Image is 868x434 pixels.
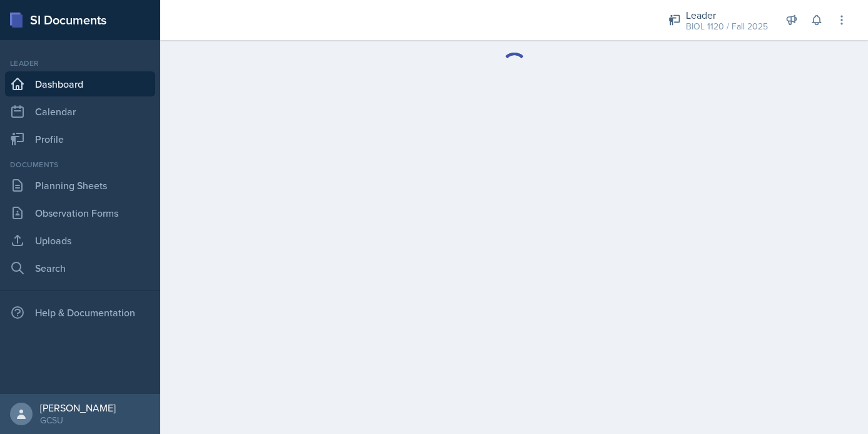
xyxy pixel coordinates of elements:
div: Help & Documentation [5,300,155,325]
a: Search [5,256,155,281]
a: Planning Sheets [5,173,155,198]
a: Uploads [5,228,155,253]
a: Observation Forms [5,200,155,225]
div: BIOL 1120 / Fall 2025 [686,20,768,33]
div: Leader [5,58,155,69]
a: Dashboard [5,71,155,96]
a: Profile [5,127,155,152]
div: GCSU [40,414,116,426]
a: Calendar [5,99,155,124]
div: [PERSON_NAME] [40,401,116,414]
div: Leader [686,8,768,23]
div: Documents [5,159,155,170]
